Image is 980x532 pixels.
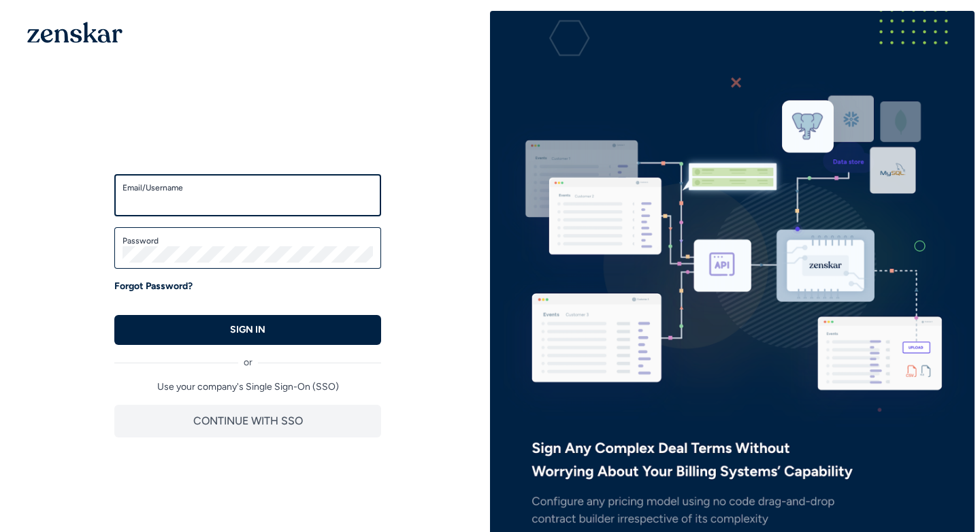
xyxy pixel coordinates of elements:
div: or [114,345,381,369]
label: Password [122,235,373,246]
img: 1OGAJ2xQqyY4LXKgY66KYq0eOWRCkrZdAb3gUhuVAqdWPZE9SRJmCz+oDMSn4zDLXe31Ii730ItAGKgCKgCCgCikA4Av8PJUP... [27,22,122,43]
label: Email/Username [122,182,373,193]
a: Forgot Password? [114,280,193,293]
button: CONTINUE WITH SSO [114,405,381,437]
p: SIGN IN [230,323,265,337]
button: SIGN IN [114,315,381,345]
p: Use your company's Single Sign-On (SSO) [114,380,381,394]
